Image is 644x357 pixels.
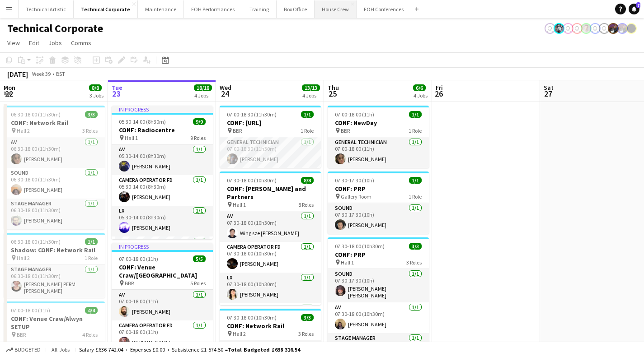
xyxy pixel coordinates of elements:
app-card-role: AV1/107:00-18:00 (11h)[PERSON_NAME] [112,290,213,320]
div: 07:00-18:30 (11h30m)1/1CONF: [URL] BBR1 RoleGeneral Technician1/107:00-18:30 (11h30m)[PERSON_NAME] [220,106,321,168]
span: Edit [29,39,39,47]
app-job-card: 06:30-18:00 (11h30m)1/1Shadow: CONF: Network Rail Hall 21 RoleStage Manager1/106:30-18:00 (11h30m... [4,233,105,298]
span: Jobs [48,39,62,47]
span: 06:30-18:00 (11h30m) [11,111,61,118]
app-job-card: In progress05:30-14:00 (8h30m)9/9CONF: Radiocentre Hall 19 RolesAV1/105:30-14:00 (8h30m)[PERSON_N... [112,106,213,239]
span: 3 Roles [82,127,98,134]
app-job-card: 07:00-18:00 (11h)1/1CONF: NewDay BBR1 RoleGeneral Technician1/107:00-18:00 (11h)[PERSON_NAME] [328,106,429,168]
span: 25 [326,88,339,99]
app-card-role: Camera Operator FD1/107:30-18:00 (10h30m)[PERSON_NAME] [220,242,321,273]
h3: CONF: Venue Craw/Alwyn SETUP [4,315,105,331]
span: 07:00-18:00 (11h) [335,111,374,118]
span: 26 [434,88,443,99]
span: 4 Roles [82,331,98,338]
a: 7 [629,4,639,14]
span: BBR [341,127,350,134]
app-card-role: Sound1/106:30-18:00 (11h30m)[PERSON_NAME] [4,168,105,199]
span: Total Budgeted £638 316.54 [228,346,300,353]
span: Budgeted [14,347,41,353]
span: 8 Roles [298,201,314,208]
app-card-role: Camera Operator FD1/107:00-18:00 (11h)[PERSON_NAME] [112,320,213,351]
span: Sat [544,83,554,92]
h3: CONF: Venue Craw/[GEOGRAPHIC_DATA] [112,263,213,279]
h3: CONF: PRP [328,185,429,193]
span: 07:30-18:00 (10h30m) [227,314,277,321]
app-card-role: LX1/107:30-18:00 (10h30m)[PERSON_NAME] [220,273,321,303]
span: 1/1 [301,111,314,118]
app-user-avatar: Zubair PERM Dhalla [617,23,628,34]
app-card-role: Stage Manager1/106:30-18:00 (11h30m)[PERSON_NAME] [4,199,105,229]
div: In progress [112,243,213,250]
div: 06:30-18:00 (11h30m)3/3CONF: Network Rail Hall 23 RolesAV1/106:30-18:00 (11h30m)[PERSON_NAME]Soun... [4,106,105,229]
span: BBR [17,331,26,338]
span: Mon [4,83,15,92]
h3: Shadow: CONF: Network Rail [4,246,105,254]
a: Edit [25,37,43,49]
h3: CONF: NewDay [328,119,429,127]
h3: CONF: Radiocentre [112,126,213,134]
span: Fri [436,83,443,92]
app-user-avatar: Tom PERM Jeyes [581,23,592,34]
h3: CONF: Network Rail [220,322,321,330]
span: 3/3 [409,243,422,250]
span: BBR [233,127,242,134]
app-card-role: AV1/105:30-14:00 (8h30m)[PERSON_NAME] [112,144,213,175]
app-user-avatar: Krisztian PERM Vass [554,23,564,34]
span: 07:30-17:30 (10h) [335,177,374,184]
app-card-role: Recording Engineer FD1/1 [220,303,321,334]
span: 22 [2,88,15,99]
button: Technical Artistic [19,0,74,18]
app-job-card: 07:30-18:00 (10h30m)8/8CONF: [PERSON_NAME] and Partners Hall 18 RolesAV1/107:30-18:00 (10h30m)Win... [220,172,321,305]
span: 1/1 [409,177,422,184]
span: View [7,39,20,47]
span: 24 [218,88,231,99]
app-card-role: Mic Dresser1/1 [112,236,213,267]
app-user-avatar: Vaida Pikzirne [563,23,573,34]
app-card-role: AV1/107:30-18:00 (10h30m)Wing sze [PERSON_NAME] [220,211,321,242]
a: Jobs [45,37,66,49]
div: 3 Jobs [89,92,103,99]
app-user-avatar: Zubair PERM Dhalla [608,23,619,34]
h3: CONF: PRP [328,250,429,259]
div: 4 Jobs [194,92,212,99]
span: Thu [328,83,339,92]
span: 1 Role [409,127,422,134]
span: Hall 2 [17,127,30,134]
span: All jobs [50,346,71,353]
span: 18/18 [194,84,212,91]
button: Maintenance [138,0,184,18]
div: [DATE] [7,70,28,79]
button: Technical Corporate [74,0,138,18]
app-card-role: Camera Operator FD1/105:30-14:00 (8h30m)[PERSON_NAME] [112,175,213,206]
button: House Crew [315,0,357,18]
button: Box Office [277,0,315,18]
span: 7 [636,2,640,8]
span: 3/3 [85,111,98,118]
span: 05:30-14:00 (8h30m) [119,118,166,125]
span: Wed [220,83,231,92]
div: 4 Jobs [302,92,320,99]
span: 1 Role [85,255,98,261]
span: 1 Role [301,127,314,134]
span: 9 Roles [190,134,206,141]
span: 8/8 [89,84,102,91]
app-card-role: Stage Manager1/106:30-18:00 (11h30m)[PERSON_NAME] PERM [PERSON_NAME] [4,264,105,298]
span: Comms [71,39,91,47]
span: 13/13 [302,84,320,91]
span: 3/3 [301,314,314,321]
span: 4/4 [85,307,98,314]
span: Tue [112,83,122,92]
app-card-role: AV1/106:30-18:00 (11h30m)[PERSON_NAME] [4,137,105,168]
app-job-card: 07:30-17:30 (10h)1/1CONF: PRP Gallery Room1 RoleSound1/107:30-17:30 (10h)[PERSON_NAME] [328,172,429,234]
a: View [4,37,24,49]
span: 06:30-18:00 (11h30m) [11,238,61,245]
button: Training [242,0,277,18]
button: FOH Performances [184,0,242,18]
app-card-role: LX1/105:30-14:00 (8h30m)[PERSON_NAME] [112,206,213,236]
h3: CONF: Network Rail [4,119,105,127]
span: 07:30-18:00 (10h30m) [227,177,277,184]
span: 07:00-18:00 (11h) [11,307,50,314]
